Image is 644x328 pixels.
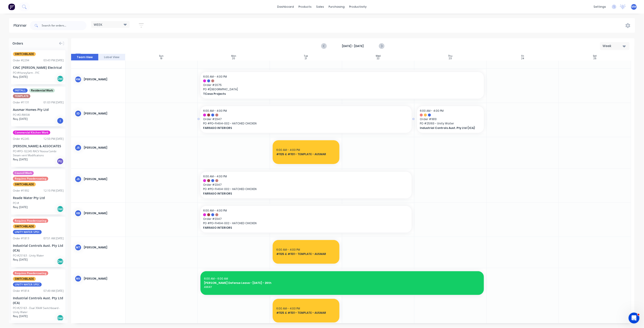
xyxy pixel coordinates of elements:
[13,157,28,162] span: Req. [DATE]
[13,314,28,318] span: Req. [DATE]
[43,289,64,293] div: 07:49 AM [DATE]
[13,189,29,193] div: Order # 1992
[204,281,480,285] span: [PERSON_NAME] Defense Leave - [DATE] - 26th
[13,230,42,234] span: UNITY WATER SPEC
[13,306,64,314] div: PO #25163 - Dual 30kW Switchboard - Unity Water
[203,221,409,225] span: PO # PO-FI494-002 - HATCHED CHICKEN
[276,248,300,252] span: 6:00 AM - 4:00 PM
[420,117,481,121] span: Order # 1813
[75,210,82,217] div: KB
[203,126,388,130] span: FARRAGO INTERIORS
[13,283,42,287] span: UNITY WATER SPEC
[29,88,55,93] span: Residential Work
[420,126,475,130] span: Industrial Controls Aust. Pty Ltd (ICA)
[43,189,64,193] div: 12:10 PM [DATE]
[632,5,637,9] span: MW
[84,277,122,281] div: [PERSON_NAME]
[13,65,64,70] div: CINC [PERSON_NAME] Electrical
[13,71,39,75] div: PO #Honeyfarm - P/C
[276,311,336,315] span: #1125 & #1131 - TEMPLATE - AUSMAR
[84,146,122,150] div: [PERSON_NAME]
[57,206,64,212] div: Del
[84,112,122,116] div: [PERSON_NAME]
[57,117,64,124] div: I
[593,55,597,57] div: Sat
[449,57,452,60] div: 23
[203,121,409,126] span: PO # PO-FI494-002 - HATCHED CHICKEN
[13,88,28,93] span: INSTALL
[13,271,48,275] span: Requires Powdercoating
[603,44,623,48] div: Week
[203,117,409,121] span: Order # 2347
[420,121,481,126] span: PO # 25163 - Unity Water
[448,55,453,57] div: Thu
[203,187,409,191] span: PO # PO-FI494-002 - HATCHED CHICKEN
[13,117,28,121] span: Req. [DATE]
[71,54,98,61] button: Team View
[204,277,228,280] span: 6:00 AM - 6:00 AM
[203,209,227,212] span: 6:00 AM - 4:00 PM
[12,41,23,46] span: Orders
[276,148,300,152] span: 6:00 AM - 4:00 PM
[276,307,300,310] span: 6:00 AM - 4:00 PM
[203,109,227,113] span: 6:00 AM - 4:00 PM
[276,252,336,256] span: #1125 & #1131 - TEMPLATE - AUSMAR
[57,315,64,321] div: Del
[13,171,34,175] span: Council Work
[203,183,409,187] span: Order # 2347
[13,195,64,200] div: Reade Water Pty Ltd
[203,83,481,87] span: Order # 2075
[13,144,64,148] div: [PERSON_NAME] & ASSOCIATES
[57,75,64,82] div: Del
[43,236,64,240] div: 07:51 AM [DATE]
[75,275,82,282] div: NV
[13,137,29,141] div: Order # 2245
[13,149,64,157] div: PO #PO- 02245 RACV Noosa Combi Steam vent Modifications
[376,55,381,57] div: Wed
[84,177,122,181] div: [PERSON_NAME]
[232,57,235,60] div: 20
[600,42,630,50] button: Week
[13,75,28,79] span: Req. [DATE]
[75,244,82,251] div: mt
[84,77,122,81] div: [PERSON_NAME]
[231,55,236,57] div: Mon
[305,57,307,60] div: 21
[13,254,44,258] div: PO #25163 - Unity Water
[13,52,36,56] span: SWITCHBLADE
[204,285,480,289] span: AWAY
[8,3,15,10] img: Factory
[13,107,64,112] div: Ausmar Homes Pty Ltd
[13,258,28,262] span: Req. [DATE]
[94,22,102,27] span: WEEK
[594,57,596,60] div: 25
[75,110,82,117] div: ID
[521,55,524,57] div: Fri
[276,152,336,156] span: #1125 & #1131 - TEMPLATE - AUSMAR
[591,3,608,10] div: settings
[203,174,227,178] span: 6:00 AM - 4:00 PM
[75,76,82,83] div: HW
[304,55,308,57] div: Tue
[347,3,369,10] div: productivity
[13,277,36,281] span: SWITCHBLADE
[314,3,327,10] div: sales
[13,177,48,181] span: Requires Powdercoating
[75,144,82,151] div: JS
[84,245,122,250] div: [PERSON_NAME]
[43,100,64,105] div: 01:03 PM [DATE]
[161,57,163,60] div: 19
[42,21,87,30] input: Search for orders...
[57,158,64,165] div: PU
[629,313,639,323] iframe: Intercom live chat
[13,58,29,62] div: Order # 2294
[75,176,82,183] div: JS
[13,205,28,209] span: Req. [DATE]
[13,182,36,186] span: SWITCHBLADE
[13,224,36,228] span: SWITCHBLADE
[13,289,29,293] div: Order # 1814
[521,57,524,60] div: 24
[327,3,347,10] div: purchasing
[13,243,64,253] div: Industrial Controls Aust. Pty Ltd (ICA)
[203,92,453,96] span: TCasa Projects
